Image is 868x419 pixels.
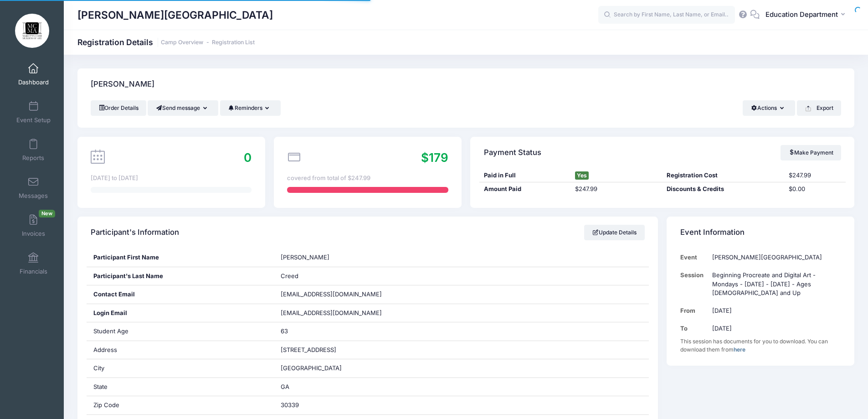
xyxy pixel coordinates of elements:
[680,302,708,320] td: From
[708,248,841,266] td: [PERSON_NAME][GEOGRAPHIC_DATA]
[87,341,274,359] div: Address
[598,6,735,24] input: Search by First Name, Last Name, or Email...
[91,72,154,98] h4: [PERSON_NAME]
[281,290,382,298] span: [EMAIL_ADDRESS][DOMAIN_NAME]
[87,378,274,396] div: State
[87,248,274,267] div: Participant First Name
[680,248,708,266] td: Event
[680,337,841,354] div: This session has documents for you to download. You can download them from
[16,116,51,124] span: Event Setup
[781,145,841,160] a: Make Payment
[680,220,745,246] h4: Event Information
[91,220,179,246] h4: Participant's Information
[760,5,854,26] button: Education Department
[584,225,645,240] a: Update Details
[77,5,273,26] h1: [PERSON_NAME][GEOGRAPHIC_DATA]
[12,210,55,242] a: InvoicesNew
[87,267,274,285] div: Participant's Last Name
[148,100,218,116] button: Send message
[708,302,841,320] td: [DATE]
[281,253,329,261] span: [PERSON_NAME]
[281,364,342,372] span: [GEOGRAPHIC_DATA]
[575,171,589,180] span: Yes
[22,230,45,238] span: Invoices
[212,39,255,46] a: Registration List
[39,210,55,217] span: New
[87,322,274,341] div: Student Age
[734,346,745,353] a: here
[281,346,336,353] span: [STREET_ADDRESS]
[91,174,252,183] div: [DATE] to [DATE]
[281,327,288,335] span: 63
[12,58,55,90] a: Dashboard
[12,172,55,204] a: Messages
[22,154,44,162] span: Reports
[797,100,841,116] button: Export
[19,192,48,200] span: Messages
[765,10,838,20] span: Education Department
[663,171,785,180] div: Registration Cost
[18,78,49,86] span: Dashboard
[708,266,841,302] td: Beginning Procreate and Digital Art - Mondays - [DATE] - [DATE] - Ages [DEMOGRAPHIC_DATA] and Up
[220,100,281,116] button: Reminders
[743,100,795,116] button: Actions
[12,96,55,128] a: Event Setup
[571,185,663,194] div: $247.99
[708,320,841,337] td: [DATE]
[281,401,299,409] span: 30339
[15,14,49,48] img: Marietta Cobb Museum of Art
[785,171,846,180] div: $247.99
[421,150,448,165] span: $179
[680,320,708,337] td: To
[20,268,47,275] span: Financials
[680,266,708,302] td: Session
[244,150,252,165] span: 0
[663,185,785,194] div: Discounts & Credits
[87,396,274,414] div: Zip Code
[77,37,255,47] h1: Registration Details
[91,100,146,116] a: Order Details
[281,272,298,279] span: Creed
[484,140,541,166] h4: Payment Status
[12,134,55,166] a: Reports
[87,304,274,322] div: Login Email
[87,285,274,304] div: Contact Email
[479,171,571,180] div: Paid in Full
[281,383,289,390] span: GA
[479,185,571,194] div: Amount Paid
[287,174,448,183] div: covered from total of $247.99
[161,39,203,46] a: Camp Overview
[785,185,846,194] div: $0.00
[281,309,395,318] span: [EMAIL_ADDRESS][DOMAIN_NAME]
[87,359,274,378] div: City
[12,248,55,279] a: Financials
